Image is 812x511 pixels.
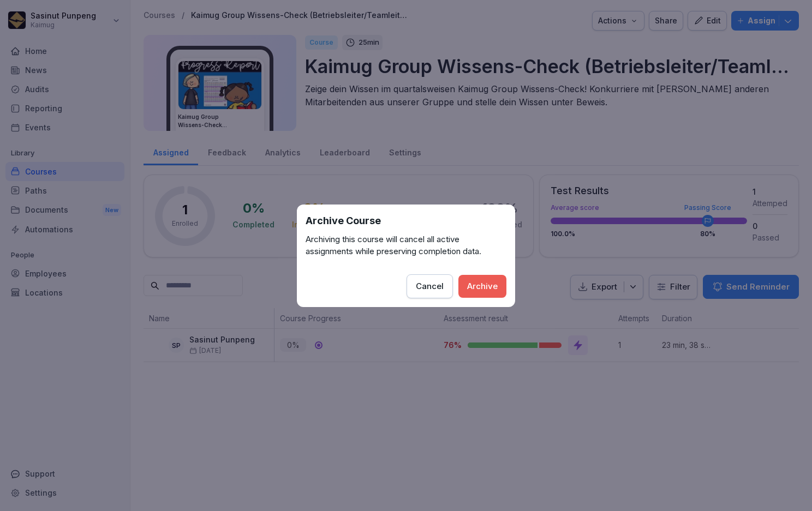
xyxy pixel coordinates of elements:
[407,274,453,298] button: Cancel
[416,280,444,292] div: Cancel
[306,213,506,228] h1: Archive Course
[467,280,498,292] div: Archive
[306,233,506,258] p: Archiving this course will cancel all active assignments while preserving completion data.
[458,275,506,298] button: Archive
